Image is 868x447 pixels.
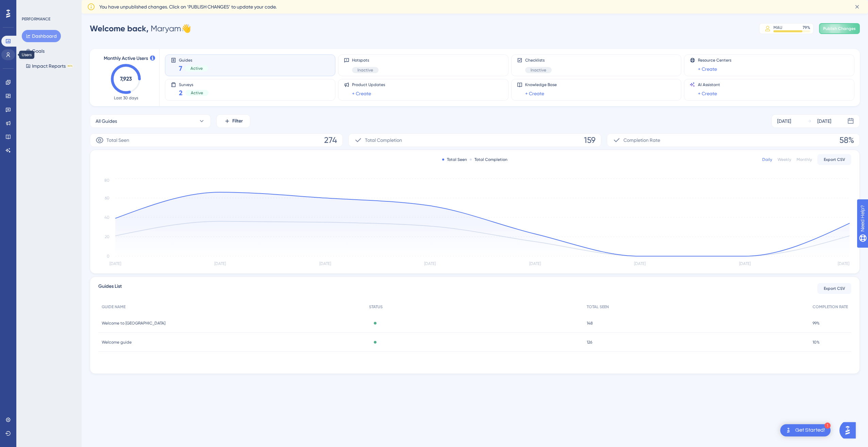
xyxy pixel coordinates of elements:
[99,3,277,11] span: You have unpublished changes. Click on ‘PUBLISH CHANGES’ to update your code.
[67,64,73,68] div: BETA
[98,282,122,295] span: Guides List
[22,60,77,72] button: Impact ReportsBETA
[104,54,148,63] span: Monthly Active Users
[105,234,110,239] tspan: 20
[587,340,592,345] span: 126
[634,261,646,266] tspan: [DATE]
[529,261,541,266] tspan: [DATE]
[824,423,831,429] div: 1
[369,304,383,310] span: STATUS
[698,82,720,87] span: AI Assistant
[324,135,337,146] span: 274
[357,67,373,73] span: Inactive
[824,286,845,291] span: Export CSV
[587,304,609,310] span: TOTAL SEEN
[232,117,243,125] span: Filter
[739,261,751,266] tspan: [DATE]
[584,135,596,146] span: 159
[762,157,772,162] div: Daily
[90,23,191,34] div: Maryam 👋
[214,261,226,266] tspan: [DATE]
[190,66,203,71] span: Active
[773,25,782,30] div: MAU
[823,26,856,31] span: Publish Changes
[817,283,851,294] button: Export CSV
[319,261,331,266] tspan: [DATE]
[817,117,831,125] div: [DATE]
[795,427,825,434] div: Get Started!
[16,2,43,10] span: Need Help?
[698,89,717,98] a: + Create
[352,89,371,98] a: + Create
[525,82,557,87] span: Knowledge Base
[784,426,792,434] img: launcher-image-alternative-text
[813,340,820,345] span: 10%
[525,89,544,98] a: + Create
[838,261,849,266] tspan: [DATE]
[352,57,379,63] span: Hotspots
[824,157,845,162] span: Export CSV
[216,114,250,128] button: Filter
[839,135,854,146] span: 58%
[22,45,49,57] button: Goals
[179,82,208,87] span: Surveys
[179,57,208,62] span: Guides
[179,64,182,73] span: 7
[813,304,848,310] span: COMPLETION RATE
[107,254,110,259] tspan: 0
[442,157,467,162] div: Total Seen
[96,117,117,125] span: All Guides
[352,82,385,87] span: Product Updates
[424,261,436,266] tspan: [DATE]
[114,95,138,101] span: Last 30 days
[623,136,660,144] span: Completion Rate
[531,67,546,73] span: Inactive
[817,154,851,165] button: Export CSV
[120,76,132,82] text: 7,923
[90,114,211,128] button: All Guides
[191,90,203,96] span: Active
[777,117,791,125] div: [DATE]
[90,23,149,33] span: Welcome back,
[102,320,165,326] span: Welcome to [GEOGRAPHIC_DATA]
[803,25,810,30] div: 79 %
[587,320,593,326] span: 148
[105,196,110,200] tspan: 60
[525,57,552,63] span: Checklists
[104,215,110,220] tspan: 40
[819,23,860,34] button: Publish Changes
[102,340,132,345] span: Welcome guide
[470,157,507,162] div: Total Completion
[778,157,791,162] div: Weekly
[179,88,183,98] span: 2
[110,261,121,266] tspan: [DATE]
[104,178,110,183] tspan: 80
[839,420,860,441] iframe: UserGuiding AI Assistant Launcher
[698,65,717,73] a: + Create
[698,57,731,63] span: Resource Centers
[22,30,61,42] button: Dashboard
[102,304,126,310] span: GUIDE NAME
[365,136,402,144] span: Total Completion
[797,157,812,162] div: Monthly
[813,320,820,326] span: 99%
[106,136,129,144] span: Total Seen
[780,424,831,436] div: Open Get Started! checklist, remaining modules: 1
[22,16,50,22] div: PERFORMANCE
